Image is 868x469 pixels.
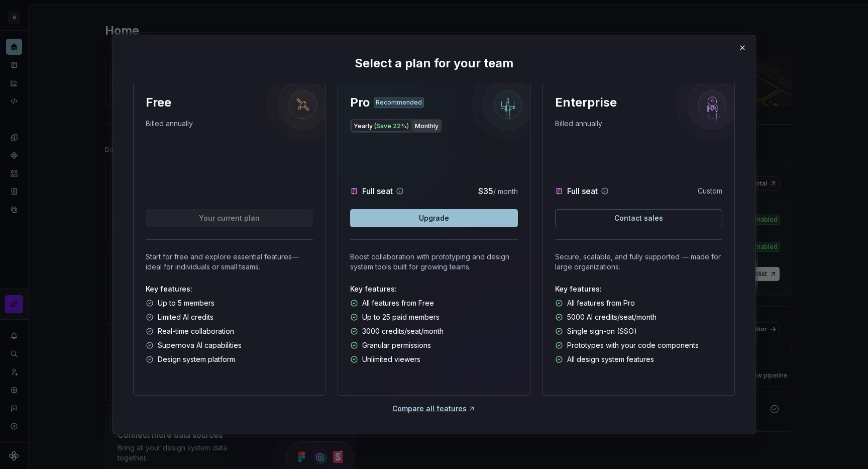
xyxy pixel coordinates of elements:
[146,95,171,111] p: Free
[158,326,234,336] p: Real-time collaboration
[158,298,214,308] p: Up to 5 members
[567,326,637,336] p: Single sign-on (SSO)
[555,209,722,227] a: Contact sales
[374,122,409,130] span: (Save 22%)
[158,354,235,364] p: Design system platform
[362,354,420,364] p: Unlimited viewers
[555,284,722,294] p: Key features:
[614,213,663,223] span: Contact sales
[362,312,440,322] p: Up to 25 paid members
[555,95,617,111] p: Enterprise
[158,312,213,322] p: Limited AI credits
[374,98,424,108] div: Recommended
[350,252,517,272] p: Boost collaboration with prototyping and design system tools built for growing teams.
[362,326,444,336] p: 3000 credits/seat/month
[567,312,657,322] p: 5000 AI credits/seat/month
[698,186,722,196] p: Custom
[362,340,431,350] p: Granular permissions
[555,252,722,272] p: Secure, scalable, and fully supported — made for large organizations.
[355,55,513,71] p: Select a plan for your team
[555,119,602,133] p: Billed annually
[146,119,193,133] p: Billed annually
[412,120,441,132] button: Monthly
[567,340,699,350] p: Prototypes with your code components
[350,284,517,294] p: Key features:
[350,209,517,227] button: Upgrade
[146,252,313,272] p: Start for free and explore essential features—ideal for individuals or small teams.
[419,213,449,223] span: Upgrade
[362,185,393,197] p: Full seat
[351,120,411,132] button: Yearly
[158,340,242,350] p: Supernova AI capabilities
[567,354,654,364] p: All design system features
[146,284,313,294] p: Key features:
[493,187,518,196] span: / month
[392,404,476,414] a: Compare all features
[567,185,598,197] p: Full seat
[362,298,434,308] p: All features from Free
[478,186,493,196] span: $35
[567,298,635,308] p: All features from Pro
